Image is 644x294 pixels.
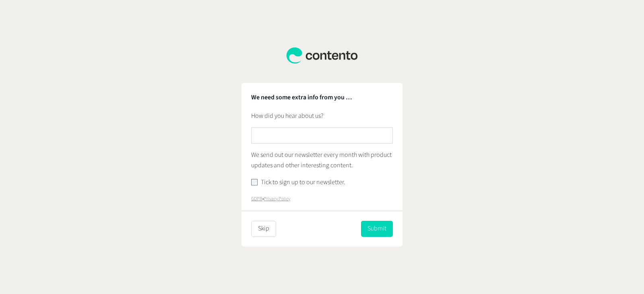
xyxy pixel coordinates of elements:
a: GDPR [251,195,262,202]
a: Privacy Policy [264,195,290,202]
button: Skip [251,221,276,237]
strong: We need some extra info from you … [251,93,352,102]
label: Tick to sign up to our newsletter. [261,177,345,188]
p: • [251,194,393,204]
label: How did you hear about us? [251,111,323,121]
button: Submit [361,221,393,237]
p: We send out our newsletter every month with product updates and other interesting content. [251,150,393,171]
